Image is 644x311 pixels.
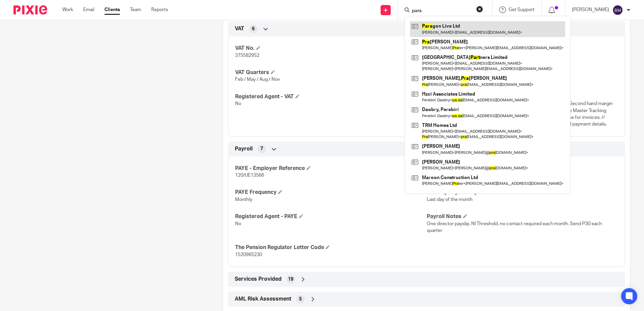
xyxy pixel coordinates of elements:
[252,26,255,32] span: 6
[235,252,262,257] span: 1520965230
[235,69,426,76] h4: VAT Quarters
[235,276,282,283] span: Services Provided
[235,101,241,106] span: No
[83,6,94,13] a: Email
[235,77,280,82] span: Feb / May / Aug / Nov
[235,165,426,172] h4: PAYE - Employer Reference
[235,213,426,220] h4: Registered Agent - PAYE
[235,197,252,202] span: Monthly
[235,145,253,152] span: Payroll
[235,53,259,58] span: 375582952
[104,6,120,13] a: Clients
[411,8,472,14] input: Search
[235,93,426,100] h4: Registered Agent - VAT
[235,25,244,32] span: VAT
[235,221,241,226] span: No
[235,45,426,52] h4: VAT No.
[509,7,535,12] span: Get Support
[235,189,426,196] h4: PAYE Frequency
[427,221,602,233] span: One director payslip, NI Threshold, no contact required each month. Send P30 each quarter
[476,6,483,12] button: Clear
[62,6,73,13] a: Work
[13,5,47,14] img: Pixie
[235,173,264,178] span: 120/UE13566
[260,145,263,152] span: 7
[151,6,168,13] a: Reports
[299,296,302,303] span: 5
[288,276,293,283] span: 19
[427,197,473,202] span: Last day of the month
[235,244,426,251] h4: The Pension Regulator Letter Code
[612,5,623,15] img: svg%3E
[235,296,291,303] span: AML Risk Assessment
[130,6,141,13] a: Team
[427,213,618,220] h4: Payroll Notes
[572,6,609,13] p: [PERSON_NAME]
